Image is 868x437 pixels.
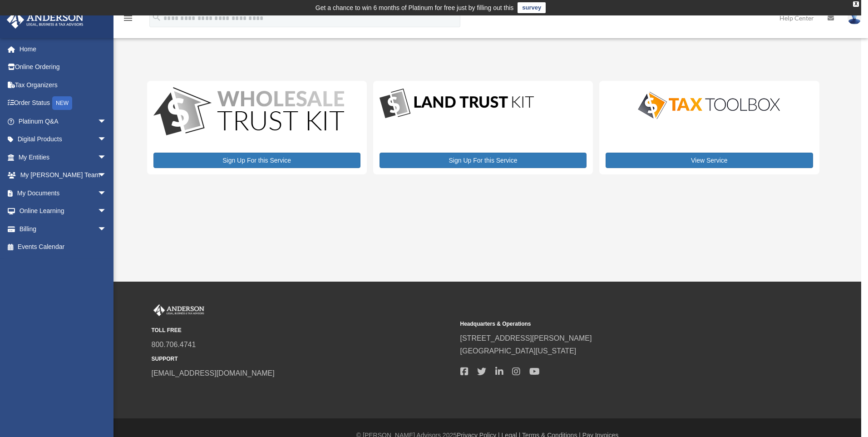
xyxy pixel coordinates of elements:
[52,96,72,110] div: NEW
[460,334,592,342] a: [STREET_ADDRESS][PERSON_NAME]
[6,166,120,184] a: My [PERSON_NAME] Teamarrow_drop_down
[6,148,120,166] a: My Entitiesarrow_drop_down
[6,40,120,58] a: Home
[380,87,534,120] img: LandTrust_lgo-1.jpg
[98,112,116,131] span: arrow_drop_down
[518,2,546,13] a: survey
[316,2,514,13] div: Get a chance to win 6 months of Platinum for free just by filling out this
[98,166,116,185] span: arrow_drop_down
[460,319,763,329] small: Headquarters & Operations
[98,130,116,149] span: arrow_drop_down
[848,11,861,25] img: User Pic
[98,202,116,221] span: arrow_drop_down
[6,112,120,130] a: Platinum Q&Aarrow_drop_down
[6,94,120,113] a: Order StatusNEW
[152,326,454,335] small: TOLL FREE
[152,12,162,22] i: search
[98,184,116,203] span: arrow_drop_down
[380,153,587,168] a: Sign Up For this Service
[606,153,813,168] a: View Service
[6,130,116,149] a: Digital Productsarrow_drop_down
[152,354,454,364] small: SUPPORT
[152,304,206,316] img: Anderson Advisors Platinum Portal
[98,148,116,167] span: arrow_drop_down
[6,220,120,238] a: Billingarrow_drop_down
[152,369,275,377] a: [EMAIL_ADDRESS][DOMAIN_NAME]
[4,11,86,29] img: Anderson Advisors Platinum Portal
[6,58,120,76] a: Online Ordering
[460,347,577,355] a: [GEOGRAPHIC_DATA][US_STATE]
[6,76,120,94] a: Tax Organizers
[6,184,120,202] a: My Documentsarrow_drop_down
[6,238,120,256] a: Events Calendar
[853,1,859,7] div: close
[98,220,116,238] span: arrow_drop_down
[123,16,133,24] a: menu
[153,153,360,168] a: Sign Up For this Service
[152,341,196,348] a: 800.706.4741
[6,202,120,220] a: Online Learningarrow_drop_down
[153,87,344,138] img: WS-Trust-Kit-lgo-1.jpg
[123,13,133,24] i: menu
